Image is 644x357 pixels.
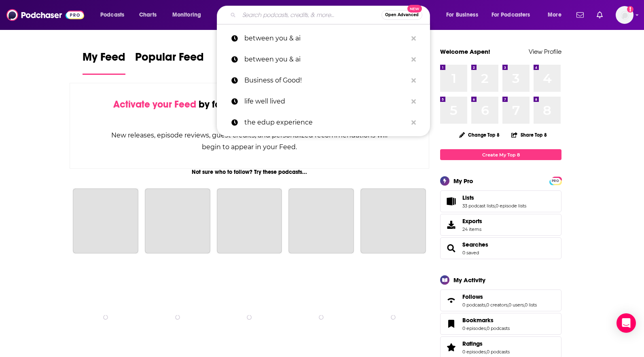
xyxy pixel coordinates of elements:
[440,237,561,259] span: Searches
[453,276,485,284] div: My Activity
[217,28,430,49] a: between you & ai
[167,8,212,21] button: open menu
[462,218,482,225] span: Exports
[496,203,526,209] a: 0 episode lists
[485,302,486,308] span: ,
[443,243,459,254] a: Searches
[511,127,547,143] button: Share Top 8
[239,8,381,21] input: Search podcasts, credits, & more...
[453,177,473,185] div: My Pro
[462,302,485,308] a: 0 podcasts
[462,317,494,324] span: Bookmarks
[443,219,459,230] span: Exports
[360,188,426,254] a: My Favorite Murder with Karen Kilgariff and Georgia Hardstark
[70,169,429,175] div: Not sure who to follow? Try these podcasts...
[381,10,422,20] button: Open AdvancedNew
[172,9,201,21] span: Monitoring
[462,349,486,355] a: 0 episodes
[491,9,530,21] span: For Podcasters
[73,188,138,254] a: The Joe Rogan Experience
[508,302,508,308] span: ,
[616,313,636,333] div: Open Intercom Messenger
[462,241,488,248] a: Searches
[446,9,478,21] span: For Business
[6,7,84,23] img: Podchaser - Follow, Share and Rate Podcasts
[525,302,537,308] a: 0 lists
[440,48,490,55] a: Welcome Aspen!
[462,293,537,300] a: Follows
[217,91,430,112] a: life well lived
[462,340,510,347] a: Ratings
[616,6,633,24] span: Logged in as aspenm13
[486,349,487,355] span: ,
[454,130,504,140] button: Change Top 8
[217,49,430,70] a: between you & ai
[443,342,459,353] a: Ratings
[495,203,496,209] span: ,
[441,8,488,21] button: open menu
[508,302,524,308] a: 0 users
[486,302,508,308] a: 0 creators
[462,194,526,201] a: Lists
[593,8,606,22] a: Show notifications dropdown
[443,318,459,330] a: Bookmarks
[462,293,483,300] span: Follows
[462,194,474,201] span: Lists
[385,13,419,17] span: Open Advanced
[487,349,510,355] a: 0 podcasts
[83,50,125,69] span: My Feed
[573,8,587,22] a: Show notifications dropdown
[616,6,633,24] img: User Profile
[542,8,572,21] button: open menu
[462,250,479,256] a: 0 saved
[100,9,124,21] span: Podcasts
[551,178,560,184] span: PRO
[244,49,407,70] p: between you & ai
[529,48,561,55] a: View Profile
[135,50,204,69] span: Popular Feed
[110,99,388,122] div: by following Podcasts, Creators, Lists, and other Users!
[139,9,157,21] span: Charts
[288,188,354,254] a: The Daily
[110,129,388,153] div: New releases, episode reviews, guest credits, and personalized recommendations will begin to appe...
[244,70,407,91] p: Business of Good!
[217,188,282,254] a: Planet Money
[440,289,561,311] span: Follows
[486,325,487,331] span: ,
[244,91,407,112] p: life well lived
[244,28,407,49] p: between you & ai
[462,317,510,324] a: Bookmarks
[462,203,495,209] a: 33 podcast lists
[83,50,125,75] a: My Feed
[440,149,561,160] a: Create My Top 8
[524,302,525,308] span: ,
[440,214,561,236] a: Exports
[627,6,633,13] svg: Add a profile image
[113,98,196,110] span: Activate your Feed
[440,190,561,212] span: Lists
[135,50,204,75] a: Popular Feed
[407,5,422,13] span: New
[145,188,210,254] a: This American Life
[462,226,482,232] span: 24 items
[443,196,459,207] a: Lists
[95,8,135,21] button: open menu
[548,9,561,21] span: More
[462,325,486,331] a: 0 episodes
[551,177,560,184] a: PRO
[443,295,459,306] a: Follows
[487,325,510,331] a: 0 podcasts
[225,6,438,24] div: Search podcasts, credits, & more...
[440,313,561,335] span: Bookmarks
[217,70,430,91] a: Business of Good!
[486,8,542,21] button: open menu
[217,112,430,133] a: the edup experience
[616,6,633,24] button: Show profile menu
[244,112,407,133] p: the edup experience
[134,8,161,21] a: Charts
[462,340,483,347] span: Ratings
